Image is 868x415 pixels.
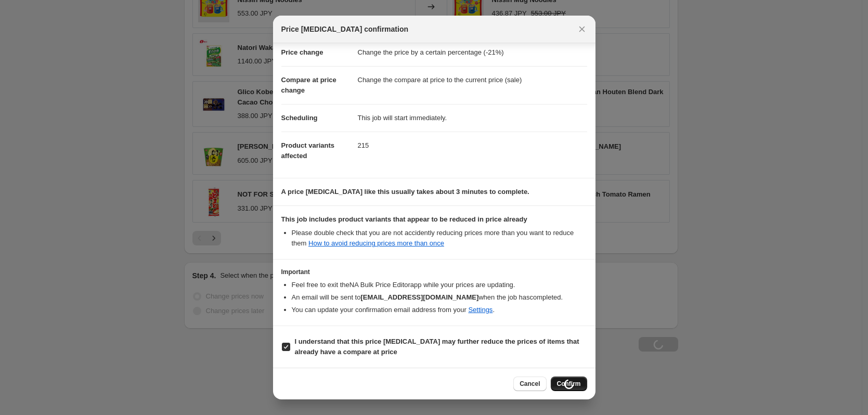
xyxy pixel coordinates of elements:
[358,132,587,159] dd: 215
[292,292,587,303] li: An email will be sent to when the job has completed .
[520,380,540,388] span: Cancel
[281,48,323,56] span: Price change
[281,215,527,223] b: This job includes product variants that appear to be reduced in price already
[281,141,335,160] span: Product variants affected
[281,76,336,94] span: Compare at price change
[575,22,589,36] button: Close
[281,188,529,196] b: A price [MEDICAL_DATA] like this usually takes about 3 minutes to complete.
[281,24,409,34] span: Price [MEDICAL_DATA] confirmation
[292,228,587,249] li: Please double check that you are not accidently reducing prices more than you want to reduce them
[358,66,587,94] dd: Change the compare at price to the current price (sale)
[281,268,587,276] h3: Important
[358,39,587,66] dd: Change the price by a certain percentage (-21%)
[468,306,493,314] a: Settings
[292,280,587,290] li: Feel free to exit the NA Bulk Price Editor app while your prices are updating.
[358,104,587,132] dd: This job will start immediately.
[295,338,579,356] b: I understand that this price [MEDICAL_DATA] may further reduce the prices of items that already h...
[281,114,318,122] span: Scheduling
[292,305,587,315] li: You can update your confirmation email address from your .
[513,377,546,391] button: Cancel
[308,239,444,247] a: How to avoid reducing prices more than once
[360,293,478,301] b: [EMAIL_ADDRESS][DOMAIN_NAME]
